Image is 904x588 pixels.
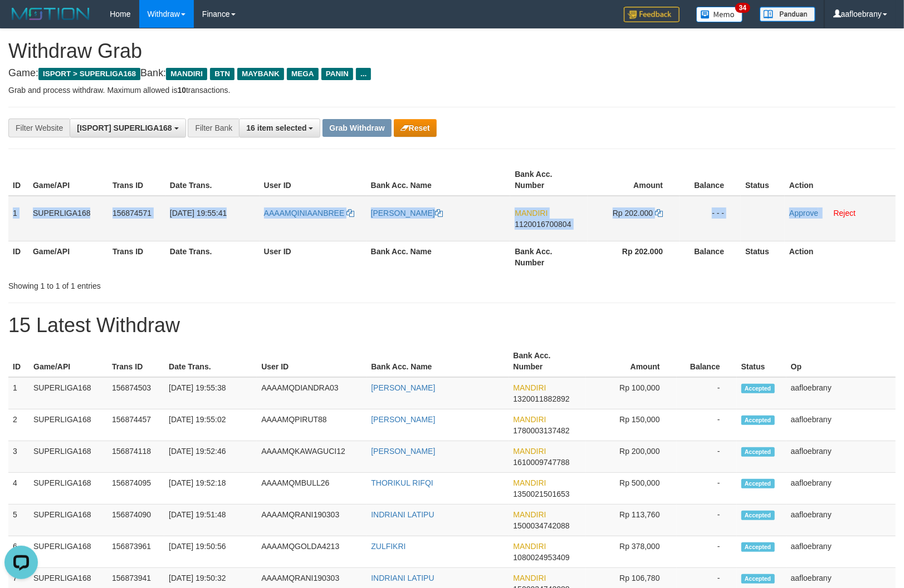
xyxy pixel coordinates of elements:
h1: 15 Latest Withdraw [8,314,896,337]
td: Rp 500,000 [586,473,677,505]
a: [PERSON_NAME] [371,383,435,392]
span: [DATE] 19:55:41 [170,209,227,218]
a: INDRIANI LATIPU [371,574,434,582]
td: aafloebrany [786,441,896,473]
span: Rp 202.000 [613,209,653,218]
span: MANDIRI [515,209,548,218]
td: [DATE] 19:55:38 [164,377,257,409]
div: Filter Bank [188,118,239,137]
th: Bank Acc. Name [367,345,509,377]
span: 156874571 [113,209,152,218]
td: [DATE] 19:52:18 [164,473,257,505]
th: Action [785,241,896,273]
a: INDRIANI LATIPU [371,510,434,519]
td: 156874095 [107,473,164,505]
td: - [677,505,737,536]
td: SUPERLIGA168 [29,409,107,441]
th: Bank Acc. Number [510,164,588,196]
td: - [677,441,737,473]
td: AAAAMQDIANDRA03 [257,377,367,409]
td: aafloebrany [786,473,896,505]
td: - [677,473,737,505]
th: Balance [680,164,741,196]
td: 2 [8,409,29,441]
td: SUPERLIGA168 [29,377,107,409]
img: Feedback.jpg [624,7,680,22]
th: Balance [680,241,741,273]
th: ID [8,164,28,196]
td: SUPERLIGA168 [29,473,107,505]
div: Showing 1 to 1 of 1 entries [8,276,368,291]
td: SUPERLIGA168 [29,441,107,473]
button: Grab Withdraw [322,119,391,137]
span: MANDIRI [514,478,546,487]
button: [ISPORT] SUPERLIGA168 [70,118,185,137]
th: Date Trans. [165,241,260,273]
th: ID [8,241,28,273]
td: [DATE] 19:51:48 [164,505,257,536]
td: aafloebrany [786,536,896,568]
td: 156874090 [107,505,164,536]
th: Balance [677,345,737,377]
span: Accepted [741,574,775,584]
span: 16 item selected [246,123,306,132]
td: 156874457 [107,409,164,441]
span: [ISPORT] SUPERLIGA168 [77,123,172,132]
td: aafloebrany [786,377,896,409]
span: Copy 1780003137482 to clipboard [514,426,570,435]
td: [DATE] 19:55:02 [164,409,257,441]
td: SUPERLIGA168 [28,196,108,241]
span: MANDIRI [514,383,546,392]
th: Action [785,164,896,196]
th: Amount [586,345,677,377]
th: Date Trans. [164,345,257,377]
td: 156873961 [107,536,164,568]
td: 5 [8,505,29,536]
span: Accepted [741,384,775,393]
span: ... [356,68,371,80]
th: ID [8,345,29,377]
span: Accepted [741,479,775,488]
th: Status [741,241,785,273]
button: Reset [394,119,437,137]
td: 6 [8,536,29,568]
span: MAYBANK [237,68,284,80]
th: Op [786,345,896,377]
p: Grab and process withdraw. Maximum allowed is transactions. [8,85,896,96]
td: Rp 378,000 [586,536,677,568]
td: 156874118 [107,441,164,473]
span: AAAAMQINIAANBREE [264,209,345,218]
td: AAAAMQPIRUT88 [257,409,367,441]
span: Copy 1120016700804 to clipboard [515,220,571,229]
th: User ID [260,164,367,196]
th: Amount [588,164,680,196]
span: MANDIRI [514,542,546,551]
span: Copy 1320011882892 to clipboard [514,394,570,403]
a: [PERSON_NAME] [371,415,435,424]
td: 4 [8,473,29,505]
th: Bank Acc. Number [510,241,588,273]
td: Rp 100,000 [586,377,677,409]
th: Date Trans. [165,164,260,196]
td: AAAAMQMBULL26 [257,473,367,505]
img: panduan.png [760,7,815,22]
button: 16 item selected [239,118,320,137]
img: MOTION_logo.png [8,6,93,22]
span: Copy 1610009747788 to clipboard [514,458,570,467]
span: MANDIRI [166,68,207,80]
th: Trans ID [108,241,165,273]
span: MANDIRI [514,574,546,582]
th: Rp 202.000 [588,241,680,273]
h1: Withdraw Grab [8,40,896,62]
td: 3 [8,441,29,473]
td: [DATE] 19:52:46 [164,441,257,473]
h4: Game: Bank: [8,68,896,79]
span: ISPORT > SUPERLIGA168 [38,68,140,80]
td: [DATE] 19:50:56 [164,536,257,568]
span: Accepted [741,511,775,520]
span: MANDIRI [514,447,546,456]
th: Bank Acc. Number [509,345,586,377]
th: Game/API [29,345,107,377]
span: Copy 1500034742088 to clipboard [514,521,570,530]
span: 34 [735,3,750,13]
